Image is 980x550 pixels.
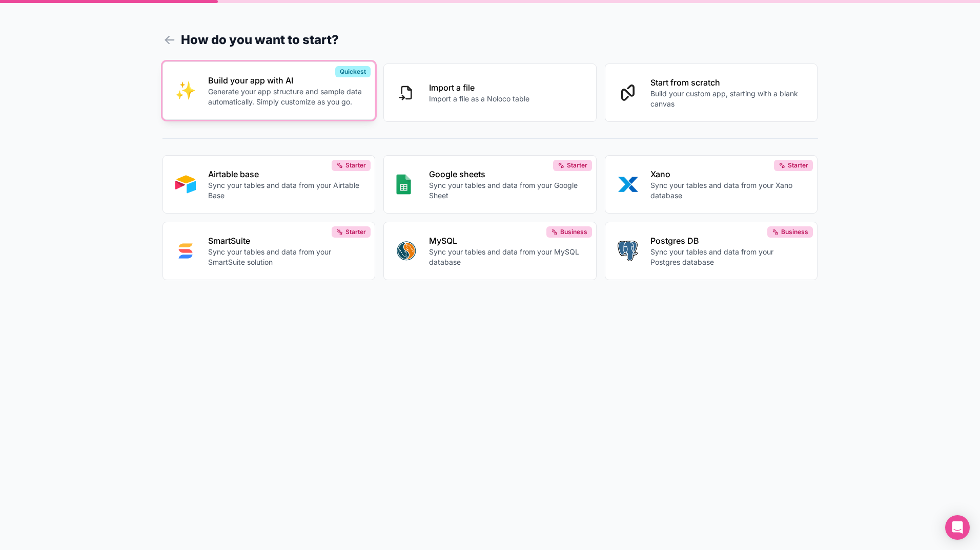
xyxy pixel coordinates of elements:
[162,31,818,49] h1: How do you want to start?
[208,247,363,267] p: Sync your tables and data from your SmartSuite solution
[618,241,638,261] img: POSTGRES
[429,180,584,201] p: Sync your tables and data from your Google Sheet
[396,241,417,261] img: MYSQL
[650,235,805,247] p: Postgres DB
[429,247,584,267] p: Sync your tables and data from your MySQL database
[396,174,411,195] img: GOOGLE_SHEETS
[383,64,597,122] button: Import a fileImport a file as a Noloco table
[175,80,196,101] img: INTERNAL_WITH_AI
[788,161,808,170] span: Starter
[175,241,196,261] img: SMART_SUITE
[162,61,376,120] button: INTERNAL_WITH_AIBuild your app with AIGenerate your app structure and sample data automatically. ...
[208,168,363,180] p: Airtable base
[650,168,805,180] p: Xano
[781,228,808,236] span: Business
[429,168,584,180] p: Google sheets
[335,66,371,77] div: Quickest
[208,235,363,247] p: SmartSuite
[383,155,597,214] button: GOOGLE_SHEETSGoogle sheetsSync your tables and data from your Google SheetStarter
[650,76,805,89] p: Start from scratch
[162,155,376,214] button: AIRTABLEAirtable baseSync your tables and data from your Airtable BaseStarter
[429,235,584,247] p: MySQL
[560,228,587,236] span: Business
[429,94,529,104] p: Import a file as a Noloco table
[383,222,597,280] button: MYSQLMySQLSync your tables and data from your MySQL databaseBusiness
[208,74,363,87] p: Build your app with AI
[162,222,376,280] button: SMART_SUITESmartSuiteSync your tables and data from your SmartSuite solutionStarter
[650,247,805,267] p: Sync your tables and data from your Postgres database
[175,174,196,195] img: AIRTABLE
[945,515,970,540] div: Open Intercom Messenger
[208,180,363,201] p: Sync your tables and data from your Airtable Base
[345,161,366,170] span: Starter
[345,228,366,236] span: Starter
[650,180,805,201] p: Sync your tables and data from your Xano database
[429,81,529,94] p: Import a file
[567,161,587,170] span: Starter
[650,89,805,109] p: Build your custom app, starting with a blank canvas
[605,64,818,122] button: Start from scratchBuild your custom app, starting with a blank canvas
[605,155,818,214] button: XANOXanoSync your tables and data from your Xano databaseStarter
[618,174,638,195] img: XANO
[605,222,818,280] button: POSTGRESPostgres DBSync your tables and data from your Postgres databaseBusiness
[208,87,363,107] p: Generate your app structure and sample data automatically. Simply customize as you go.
